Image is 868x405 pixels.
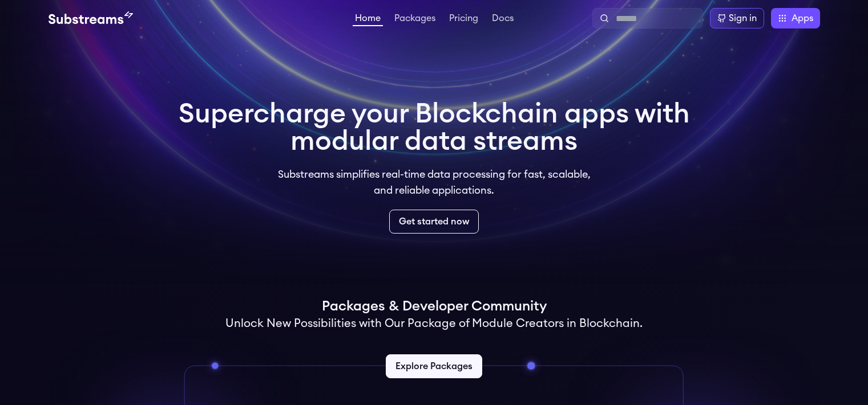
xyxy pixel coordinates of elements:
[270,166,599,198] p: Substreams simplifies real-time data processing for fast, scalable, and reliable applications.
[490,14,516,25] a: Docs
[392,14,438,25] a: Packages
[353,14,383,26] a: Home
[792,11,813,25] span: Apps
[225,316,643,332] h2: Unlock New Possibilities with Our Package of Module Creators in Blockchain.
[49,11,133,25] img: Substream's logo
[322,297,547,316] h1: Packages & Developer Community
[710,8,764,28] a: Sign in
[447,14,481,25] a: Pricing
[389,210,479,234] a: Get started now
[386,354,482,378] a: Explore Packages
[179,100,690,155] h1: Supercharge your Blockchain apps with modular data streams
[729,11,757,25] div: Sign in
